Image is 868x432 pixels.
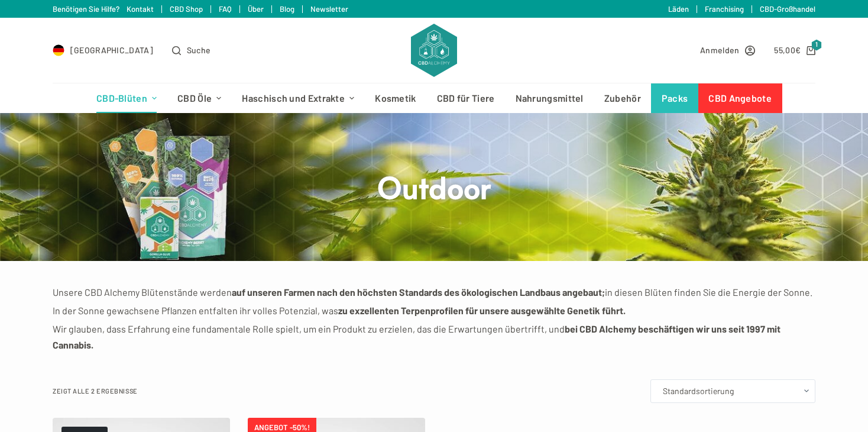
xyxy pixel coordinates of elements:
a: Nahrungsmittel [505,83,594,113]
a: CBD Angebote [698,83,782,113]
a: CBD Shop [170,4,203,14]
p: In der Sonne gewachsene Pflanzen entfalten ihr volles Potenzial, was [53,303,815,318]
a: Franchising [705,4,744,14]
span: Anmelden [700,43,739,57]
a: Blog [280,4,294,14]
a: Shopping cart [774,43,815,57]
button: Open search form [172,43,210,57]
span: € [795,45,801,55]
p: Unsere CBD Alchemy Blütenstände werden in diesen Blüten finden Sie die Energie der Sonne. [53,285,815,300]
a: CBD-Großhandel [760,4,815,14]
img: DE Flag [53,44,64,56]
a: CBD-Blüten [86,83,167,113]
nav: Header-Menü [86,83,782,113]
a: CBD Öle [167,83,232,113]
a: Newsletter [310,4,348,14]
h1: Outdoor [212,167,656,206]
a: Über [248,4,264,14]
bdi: 55,00 [774,45,801,55]
strong: auf unseren Farmen nach den höchsten Standards des ökologischen Landbaus angebaut; [232,286,605,298]
p: Zeigt alle 2 Ergebnisse [53,386,138,396]
select: Shop-Bestellung [650,379,815,403]
a: Benötigen Sie Hilfe? Kontakt [53,4,154,14]
a: Haschisch und Extrakte [232,83,365,113]
p: Wir glauben, dass Erfahrung eine fundamentale Rolle spielt, um ein Produkt zu erzielen, das die E... [53,321,815,353]
a: CBD für Tiere [426,83,505,113]
img: CBD Alchemy [411,24,457,77]
a: Zubehör [594,83,651,113]
a: Kosmetik [365,83,426,113]
span: 1 [811,40,822,51]
a: Select Country [53,43,153,57]
strong: zu exzellenten Terpenprofilen für unsere ausgewählte Genetik führt. [338,305,626,316]
span: Suche [187,43,211,57]
span: [GEOGRAPHIC_DATA] [70,43,153,57]
a: Packs [651,83,698,113]
a: Anmelden [700,43,755,57]
a: FAQ [219,4,232,14]
a: Läden [668,4,689,14]
strong: bei CBD Alchemy beschäftigen wir uns seit 1997 mit Cannabis. [53,323,780,350]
